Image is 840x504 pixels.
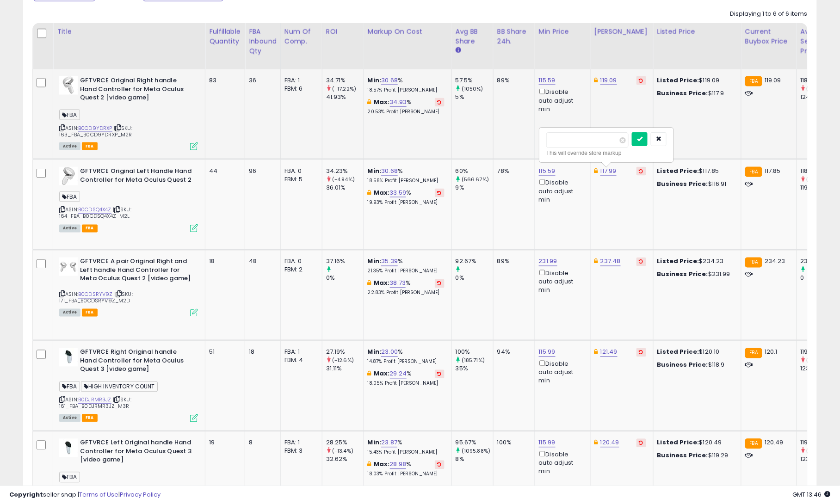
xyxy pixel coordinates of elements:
a: 117.99 [600,166,617,176]
div: 123.72 [801,455,838,464]
b: Max: [374,98,390,106]
a: 30.68 [381,76,398,85]
div: 35% [456,365,493,373]
span: FBA [59,110,80,120]
small: FBA [745,439,762,449]
i: This overrides the store level Dynamic Max Price for this listing [594,168,598,174]
div: FBA: 1 [284,348,315,356]
div: 28.25% [326,439,364,447]
a: 23.00 [381,348,398,357]
span: | SKU: 163_FBA_B0CD9YDRXP_M2R [59,124,132,138]
span: 117.85 [765,166,781,175]
div: 36 [249,76,273,85]
span: HIGH INVENTORY COUNT [81,381,158,392]
div: FBM: 6 [284,85,315,93]
div: % [368,439,445,456]
small: FBA [745,167,762,177]
b: Listed Price: [657,76,699,85]
span: 234.23 [765,257,785,266]
div: 32.62% [326,455,364,464]
div: 8% [456,455,493,464]
div: Markup on Cost [368,27,448,37]
img: 31DwJkzjrSL._SL40_.jpg [59,348,78,367]
div: Disable auto adjust min [539,449,583,476]
div: 0% [456,274,493,283]
a: 23.87 [381,438,397,448]
a: 33.59 [390,188,407,197]
b: GFTVRCE A pair Original Right and Left handle Hand Controller for Meta Oculus Quest 2 [video game] [80,258,192,286]
div: Avg BB Share [456,27,489,46]
a: 29.24 [390,369,407,379]
b: Min: [368,166,382,175]
div: 37.16% [326,258,364,266]
div: 0 [801,274,838,283]
span: All listings currently available for purchase on Amazon [59,414,80,422]
div: 34.23% [326,167,364,175]
div: FBA inbound Qty [249,27,277,56]
div: 57.5% [456,76,493,85]
div: FBM: 5 [284,175,315,184]
div: FBA: 0 [284,258,315,266]
span: FBA [59,381,80,392]
div: ASIN: [59,348,198,421]
span: | SKU: 161_FBA_B0DJRMR3JZ_M3R [59,396,131,410]
div: 123.14 [801,365,838,373]
small: (-2.8%) [807,357,826,364]
a: Privacy Policy [120,490,161,499]
span: FBA [82,414,98,422]
small: (1050%) [462,85,483,92]
small: (566.67%) [462,176,489,183]
div: % [368,167,445,184]
a: B0CDSQ4X4Z [78,206,111,214]
div: 34.71% [326,76,364,85]
div: ASIN: [59,258,198,316]
div: 89% [497,258,528,266]
div: % [368,258,445,275]
span: 120.1 [765,348,778,356]
p: 19.93% Profit [PERSON_NAME] [368,199,445,206]
span: FBA [59,472,80,483]
div: % [368,189,445,206]
p: 20.53% Profit [PERSON_NAME] [368,109,445,115]
div: $117.85 [657,167,734,175]
img: 21U2KliTEPL._SL40_.jpg [59,439,78,457]
div: 118.51 [801,167,838,175]
div: 48 [249,258,273,266]
b: GFTVRCE Original Right handle Hand Controller for Meta Oculus Quest 2 [video game] [80,76,192,104]
div: Current Buybox Price [745,27,793,46]
span: FBA [82,309,98,317]
small: (-4.74%) [807,85,829,92]
span: 2025-10-10 13:46 GMT [793,490,831,499]
b: Max: [374,188,390,197]
a: 115.99 [539,348,556,357]
b: Max: [374,369,390,378]
div: 19 [209,439,238,447]
span: | SKU: 171_FBA_B0CDSRYV9Z_M2D [59,291,133,305]
small: FBA [745,76,762,86]
span: All listings currently available for purchase on Amazon [59,225,80,233]
div: FBM: 3 [284,447,315,455]
span: 120.49 [765,438,784,447]
i: Revert to store-level Max Markup [438,191,442,195]
div: 100% [497,439,528,447]
a: 38.73 [390,279,406,288]
img: 31t9C2rg2cL._SL40_.jpg [59,258,78,276]
div: Title [57,27,201,37]
div: $119.29 [657,452,734,460]
div: 83 [209,76,238,85]
b: Min: [368,438,382,447]
div: $231.99 [657,270,734,279]
small: (-3.12%) [807,448,828,455]
div: 31.11% [326,365,364,373]
a: 121.49 [600,348,618,357]
div: 119.99 [801,184,838,192]
div: 60% [456,167,493,175]
p: 22.83% Profit [PERSON_NAME] [368,290,445,296]
div: 92.67% [456,258,493,266]
div: % [368,348,445,365]
div: 89% [497,76,528,85]
i: Revert to store-level Dynamic Max Price [639,169,643,173]
span: FBA [82,142,98,150]
div: FBA: 1 [284,76,315,85]
div: 27.19% [326,348,364,356]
